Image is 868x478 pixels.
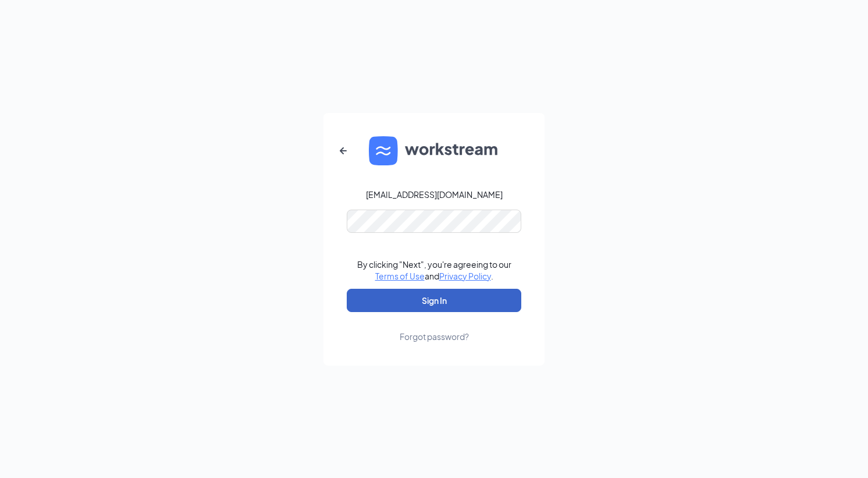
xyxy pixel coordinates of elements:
div: [EMAIL_ADDRESS][DOMAIN_NAME] [366,189,503,200]
a: Privacy Policy [439,271,491,281]
a: Forgot password? [400,312,469,342]
svg: ArrowLeftNew [336,144,350,158]
div: By clicking "Next", you're agreeing to our and . [357,259,511,282]
button: Sign In [347,289,521,312]
button: ArrowLeftNew [329,137,357,165]
img: WS logo and Workstream text [369,136,499,165]
div: Forgot password? [400,331,469,342]
a: Terms of Use [375,271,425,281]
